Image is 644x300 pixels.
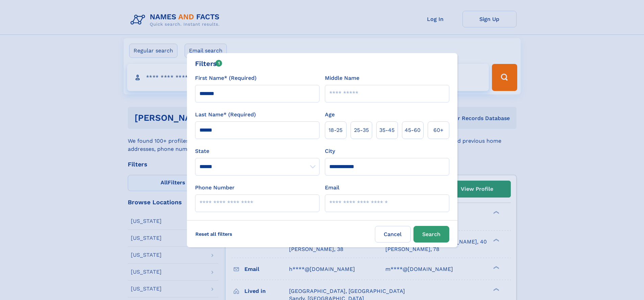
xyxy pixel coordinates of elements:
label: Cancel [375,226,411,243]
span: 25‑35 [354,126,369,134]
label: Age [325,111,335,119]
label: State [195,147,319,155]
span: 35‑45 [379,126,395,134]
label: Last Name* (Required) [195,111,256,119]
span: 18‑25 [329,126,342,134]
span: 60+ [433,126,444,134]
label: Reset all filters [191,226,237,242]
div: Filters [195,59,222,69]
label: Email [325,184,339,192]
label: First Name* (Required) [195,74,257,82]
span: 45‑60 [405,126,421,134]
button: Search [413,226,449,243]
label: City [325,147,335,155]
label: Phone Number [195,184,235,192]
label: Middle Name [325,74,359,82]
